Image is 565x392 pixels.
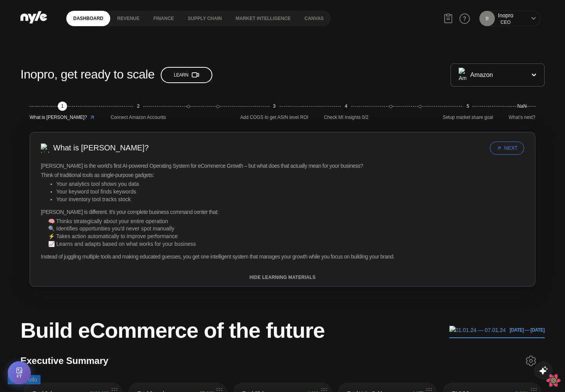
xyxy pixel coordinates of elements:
[459,68,466,82] img: Amazon
[146,11,181,26] a: finance
[509,114,535,121] span: What’s next?
[449,322,545,338] button: [DATE] — [DATE]
[229,11,298,26] a: Market Intelligence
[546,373,561,388] button: Open React Query Devtools
[66,11,110,26] a: Dashboard
[48,218,524,225] li: 🧠 Thinks strategically about your entire operation
[181,11,229,26] a: Supply chain
[270,102,279,111] div: 3
[20,319,325,342] h1: Build eCommerce of the future
[17,375,22,379] span: FT
[41,143,50,153] img: LightBulb
[48,240,524,248] li: 📈 Learns and adapts based on what works for your business
[451,63,545,87] button: Amazon
[53,142,149,154] h3: What is [PERSON_NAME]?
[498,19,513,26] div: CEO
[134,102,143,111] div: 2
[8,361,31,384] button: Open Feature Toggle Debug Panel
[41,209,524,216] p: [PERSON_NAME] is different. It's your complete business command center that:
[111,114,166,121] span: Connect Amazon Accounts
[479,11,495,26] button: It
[174,72,199,78] p: Learn
[490,142,524,155] button: NEXT
[8,375,40,384] button: Debug Info
[470,71,493,79] span: Amazon
[56,180,524,188] li: Your analytics tool shows you data
[11,375,37,384] span: Debug Info
[30,275,535,280] button: HIDE LEARNING MATERIALS
[298,11,331,26] a: Canvas
[517,102,526,111] div: NaN
[240,114,308,121] span: Add COGS to get ASIN level ROI
[41,172,524,179] p: Think of traditional tools as single-purpose gadgets:
[20,355,108,367] h3: Executive Summary
[506,327,545,334] p: [DATE] — [DATE]
[58,102,67,111] div: 1
[48,233,524,240] li: ⚡ Takes action automatically to improve performance
[463,102,473,111] div: 5
[30,114,87,121] span: What is [PERSON_NAME]?
[498,12,513,26] button: InoproCEO
[48,225,524,233] li: 🔍 Identifies opportunities you'd never spot manually
[443,114,493,121] span: Setup market share goal
[161,67,212,83] button: Learn
[110,16,146,21] button: Revenue
[498,12,513,19] div: Inopro
[20,65,155,83] p: Inopro, get ready to scale
[341,102,351,111] div: 4
[56,196,524,204] li: Your inventory tool tracks stock
[324,114,368,121] span: Check MI Insights 0/2
[41,162,524,170] p: [PERSON_NAME] is the world's first AI-powered Operating System for eCommerce Growth – but what do...
[56,188,524,196] li: Your keyword tool finds keywords
[41,253,524,261] p: Instead of juggling multiple tools and making educated guesses, you get one intelligent system th...
[449,326,506,334] img: 01.01.24 — 07.01.24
